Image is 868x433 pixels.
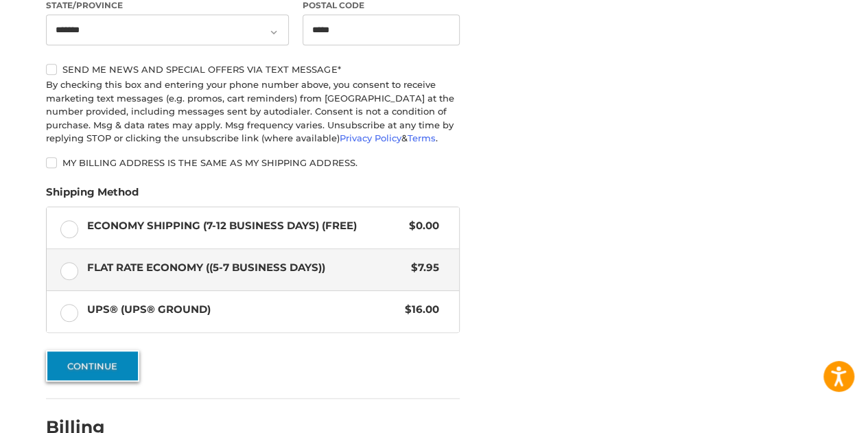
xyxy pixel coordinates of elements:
[404,260,439,276] span: $7.95
[46,185,139,207] legend: Shipping Method
[408,132,436,143] a: Terms
[87,260,405,276] span: Flat Rate Economy ((5-7 Business Days))
[46,78,460,145] div: By checking this box and entering your phone number above, you consent to receive marketing text ...
[340,132,401,143] a: Privacy Policy
[46,350,139,382] button: Continue
[46,157,460,168] label: My billing address is the same as my shipping address.
[398,302,439,318] span: $16.00
[755,396,868,433] iframe: Google Customer Reviews
[402,218,439,234] span: $0.00
[87,218,403,234] span: Economy Shipping (7-12 Business Days) (Free)
[87,302,399,318] span: UPS® (UPS® Ground)
[46,64,460,75] label: Send me news and special offers via text message*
